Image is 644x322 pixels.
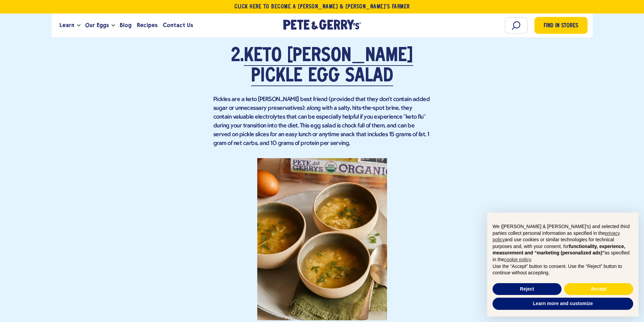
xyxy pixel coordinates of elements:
span: Recipes [137,21,158,29]
button: Open the dropdown menu for Learn [77,24,80,27]
input: Search [505,17,528,34]
span: Find in Stores [544,22,578,31]
a: Blog [117,16,134,34]
p: We ([PERSON_NAME] & [PERSON_NAME]'s) and selected third parties collect personal information as s... [493,223,633,263]
a: Keto [PERSON_NAME] Pickle Egg Salad [244,47,413,86]
a: Contact Us [160,16,196,34]
span: Contact Us [163,21,193,29]
span: Learn [59,21,74,29]
a: Our Eggs [82,16,112,34]
p: Use the “Accept” button to consent. Use the “Reject” button to continue without accepting. [493,263,633,276]
a: Find in Stores [534,17,588,34]
p: Pickles are a keto [PERSON_NAME] best friend (provided that they don't contain added sugar or unn... [213,95,431,148]
button: Reject [493,283,562,295]
a: cookie policy [504,257,531,262]
span: Blog [120,21,132,29]
span: Our Eggs [85,21,109,29]
button: Learn more and customize [493,298,633,310]
a: Recipes [134,16,160,34]
a: Learn [57,16,77,34]
div: Notice [482,207,644,322]
h2: 2. [213,46,431,86]
button: Accept [564,283,633,295]
button: Open the dropdown menu for Our Eggs [112,24,115,27]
